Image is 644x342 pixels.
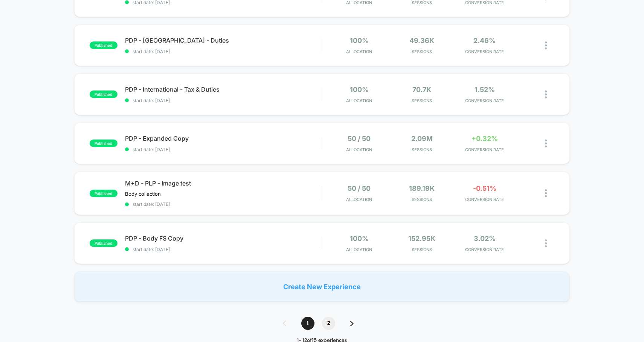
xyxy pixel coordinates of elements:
[322,317,335,330] span: 2
[90,190,118,197] span: published
[473,184,496,192] span: -0.51%
[409,184,435,192] span: 189.19k
[545,140,547,147] img: close
[350,86,369,94] span: 100%
[350,37,369,44] span: 100%
[125,86,322,93] span: PDP - International - Tax & Duties
[90,140,118,147] span: published
[125,147,322,152] span: start date: [DATE]
[409,37,434,44] span: 49.36k
[350,321,354,326] img: pagination forward
[545,90,547,98] img: close
[125,98,322,103] span: start date: [DATE]
[392,147,451,152] span: Sessions
[125,235,322,242] span: PDP - Body FS Copy
[125,201,322,207] span: start date: [DATE]
[455,98,514,103] span: CONVERSION RATE
[125,135,322,142] span: PDP - Expanded Copy
[125,49,322,54] span: start date: [DATE]
[455,247,514,252] span: CONVERSION RATE
[455,197,514,202] span: CONVERSION RATE
[411,135,433,143] span: 2.09M
[346,49,372,54] span: Allocation
[455,49,514,54] span: CONVERSION RATE
[90,90,118,98] span: published
[473,37,496,44] span: 2.46%
[74,271,570,302] div: Create New Experience
[90,239,118,247] span: published
[90,41,118,49] span: published
[545,189,547,197] img: close
[392,49,451,54] span: Sessions
[475,86,495,94] span: 1.52%
[392,197,451,202] span: Sessions
[350,235,369,242] span: 100%
[474,235,496,242] span: 3.02%
[348,135,371,143] span: 50 / 50
[125,247,322,252] span: start date: [DATE]
[412,86,431,94] span: 70.7k
[472,135,498,143] span: +0.32%
[392,98,451,103] span: Sessions
[348,184,371,192] span: 50 / 50
[545,239,547,247] img: close
[125,179,322,187] span: M+D - PLP - Image test
[346,247,372,252] span: Allocation
[346,98,372,103] span: Allocation
[392,247,451,252] span: Sessions
[301,317,314,330] span: 1
[408,235,435,242] span: 152.95k
[125,37,322,44] span: PDP - [GEOGRAPHIC_DATA] - Duties
[125,191,161,197] span: Body collection
[346,197,372,202] span: Allocation
[545,41,547,49] img: close
[455,147,514,152] span: CONVERSION RATE
[346,147,372,152] span: Allocation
